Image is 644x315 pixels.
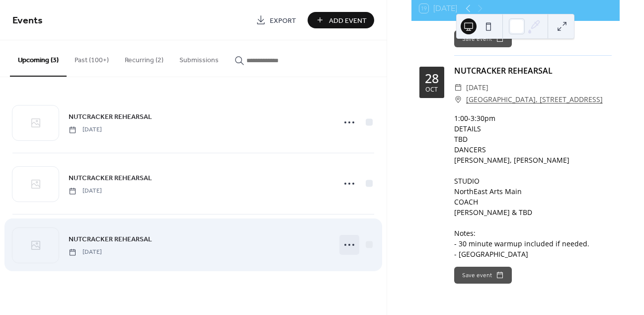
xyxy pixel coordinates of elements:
div: 1:00-3:30pm DETAILS TBD DANCERS [PERSON_NAME], [PERSON_NAME] STUDIO NorthEast Arts Main COACH [PE... [454,113,612,259]
span: NUTCRACKER REHEARSAL [69,112,152,122]
button: Save event [454,267,512,284]
div: ​ [454,82,462,94]
button: Recurring (2) [117,40,171,76]
div: ​ [454,94,462,105]
button: Save event [454,30,512,47]
button: Upcoming (3) [10,40,67,77]
a: NUTCRACKER REHEARSAL [69,172,152,184]
div: Oct [425,87,438,93]
button: Past (100+) [67,40,117,76]
div: 28 [425,72,439,85]
a: Export [248,12,304,28]
span: Export [270,15,296,26]
span: NUTCRACKER REHEARSAL [69,234,152,245]
div: NUTCRACKER REHEARSAL [454,65,612,77]
span: [DATE] [69,187,102,196]
a: NUTCRACKER REHEARSAL [69,111,152,122]
button: Add Event [308,12,374,28]
a: [GEOGRAPHIC_DATA], [STREET_ADDRESS] [466,94,603,105]
span: Events [12,11,43,30]
a: NUTCRACKER REHEARSAL [69,233,152,245]
span: [DATE] [69,248,102,257]
span: [DATE] [466,82,488,94]
span: Add Event [329,15,367,26]
button: Submissions [171,40,227,76]
span: [DATE] [69,125,102,134]
span: NUTCRACKER REHEARSAL [69,173,152,184]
